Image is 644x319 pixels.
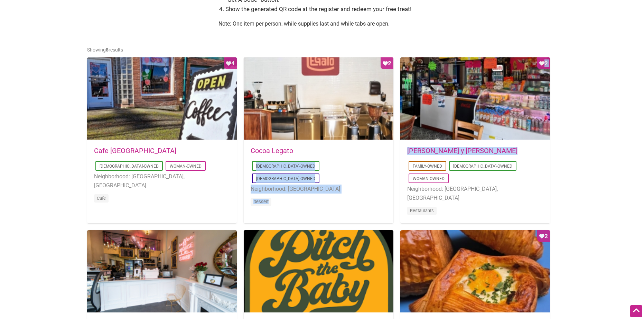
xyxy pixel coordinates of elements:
[407,147,517,155] a: [PERSON_NAME] y [PERSON_NAME]
[256,176,315,181] a: [DEMOGRAPHIC_DATA]-Owned
[251,185,386,194] li: Neighborhood: [GEOGRAPHIC_DATA]
[407,185,543,202] li: Neighborhood: [GEOGRAPHIC_DATA], [GEOGRAPHIC_DATA]
[253,199,269,204] a: Dessert
[94,172,230,190] li: Neighborhood: [GEOGRAPHIC_DATA], [GEOGRAPHIC_DATA]
[100,164,159,169] a: [DEMOGRAPHIC_DATA]-Owned
[170,164,202,169] a: Woman-Owned
[410,208,434,213] a: Restaurants
[106,47,109,53] b: 8
[97,196,106,201] a: Cafe
[251,147,293,155] a: Cocoa Legato
[218,19,426,28] p: Note: One item per person, while supplies last and while tabs are open.
[630,305,642,317] div: Scroll Back to Top
[413,164,442,169] a: Family-Owned
[225,4,426,14] li: Show the generated QR code at the register and redeem your free treat!
[94,147,176,155] a: Cafe [GEOGRAPHIC_DATA]
[256,164,315,169] a: [DEMOGRAPHIC_DATA]-Owned
[87,47,123,53] span: Showing results
[413,176,445,181] a: Woman-Owned
[453,164,512,169] a: [DEMOGRAPHIC_DATA]-Owned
